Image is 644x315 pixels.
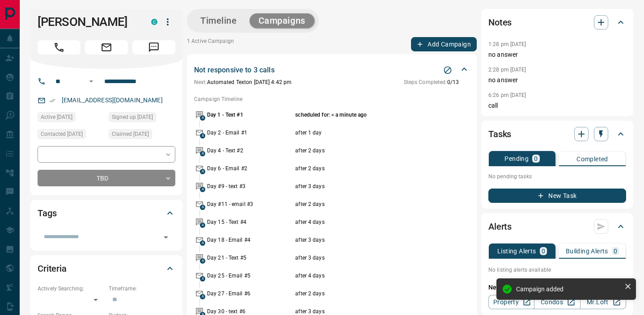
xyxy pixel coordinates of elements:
span: Contacted [DATE] [41,130,83,139]
p: Day 25 - Email #5 [207,272,293,280]
p: Day 6 - Email #2 [207,164,293,172]
p: after 3 days [295,254,439,262]
div: Notes [488,12,626,33]
span: A [200,169,205,174]
p: Actively Searching: [38,285,104,293]
span: Signed up [DATE] [112,113,153,122]
div: Tue Jul 29 2025 [38,112,104,125]
p: 1:28 pm [DATE] [488,41,526,47]
div: Tue Jul 29 2025 [109,112,175,125]
p: Day 18 - Email #4 [207,236,293,244]
p: Completed [576,156,608,162]
span: Next: [194,79,207,85]
p: Day 27 - Email #6 [207,290,293,298]
button: Open [86,76,97,87]
p: Day 2 - Email #1 [207,129,293,137]
p: Day 1 - Text #1 [207,111,293,119]
span: A [200,240,205,246]
span: A [200,133,205,139]
svg: Email Verified [49,97,55,104]
p: Day 15 - Text #4 [207,218,293,226]
p: Not responsive to 3 calls [194,65,275,76]
p: 1 Active Campaign [187,37,234,51]
span: A [200,294,205,299]
p: after 3 days [295,236,439,244]
button: Stop Campaign [441,63,454,77]
p: 0 [542,248,545,254]
p: No listing alerts available [488,266,626,274]
p: after 2 days [295,147,439,155]
span: Call [38,40,80,55]
p: Timeframe: [109,285,175,293]
p: Listing Alerts [497,248,536,254]
p: Day #11 - email #3 [207,200,293,208]
span: A [200,187,205,192]
p: 0 [534,155,538,162]
div: condos.ca [151,19,157,25]
span: Email [85,40,128,55]
p: after 2 days [295,200,439,208]
h1: [PERSON_NAME] [38,15,138,29]
a: [EMAIL_ADDRESS][DOMAIN_NAME] [62,97,163,104]
p: after 3 days [295,182,439,190]
p: Day 4 - Text #2 [207,147,293,155]
div: Campaign added [516,286,621,293]
p: scheduled for: < a minute ago [295,111,439,119]
p: Day #9 - text #3 [207,182,293,190]
p: after 4 days [295,218,439,226]
p: after 2 days [295,164,439,172]
p: 0 / 13 [404,78,459,86]
button: Campaigns [250,13,314,28]
p: Day 21 - Text #5 [207,254,293,262]
h2: Notes [488,15,512,29]
a: Property [488,295,534,309]
h2: Alerts [488,219,512,234]
p: 0 [614,248,617,254]
span: A [200,151,205,156]
p: 2:28 pm [DATE] [488,67,526,73]
div: Tasks [488,123,626,145]
p: no answer [488,50,626,59]
span: A [200,205,205,210]
span: A [200,276,205,281]
div: Tue Jul 29 2025 [38,129,104,142]
h2: Tasks [488,127,511,141]
p: New Alert: [488,283,626,292]
p: after 4 days [295,272,439,280]
p: no answer [488,76,626,85]
p: 6:26 pm [DATE] [488,92,526,98]
span: Active [DATE] [41,113,72,122]
p: after 1 day [295,129,439,137]
button: Add Campaign [411,37,477,51]
p: Automated Text on [DATE] 4:42 pm [194,78,292,86]
div: Alerts [488,216,626,237]
div: Not responsive to 3 callsStop CampaignNext:Automated Texton [DATE] 4:42 pmSteps Completed:0/13 [194,63,470,88]
div: Tags [38,202,175,224]
h2: Criteria [38,261,67,276]
div: TBD [38,170,175,186]
p: Building Alerts [566,248,608,254]
p: Pending [504,155,529,162]
button: New Task [488,189,626,203]
button: Open [160,231,172,244]
p: after 2 days [295,290,439,298]
div: Criteria [38,258,175,279]
span: Message [132,40,175,55]
span: Claimed [DATE] [112,130,149,139]
button: Timeline [191,13,246,28]
p: No pending tasks [488,170,626,183]
span: A [200,223,205,228]
p: Campaign Timeline [194,95,470,103]
span: A [200,258,205,264]
span: A [200,115,205,121]
div: Tue Jul 29 2025 [109,129,175,142]
span: Steps Completed: [404,79,447,85]
h2: Tags [38,206,56,220]
p: call [488,101,626,110]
